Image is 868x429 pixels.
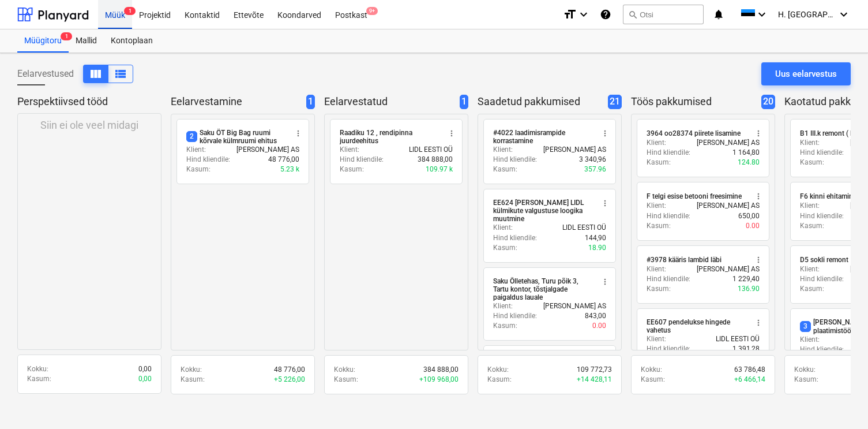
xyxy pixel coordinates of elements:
p: 843,00 [585,311,606,321]
p: 124.80 [738,158,760,167]
p: [PERSON_NAME] AS [697,138,760,148]
span: more_vert [447,129,456,138]
p: [PERSON_NAME] AS [697,264,760,274]
p: Kokku : [181,365,202,375]
span: more_vert [754,318,763,327]
span: 20 [761,95,775,109]
i: keyboard_arrow_down [577,8,591,21]
div: #4022 laadimisrampide korrastamine [493,129,593,145]
i: keyboard_arrow_down [837,8,851,21]
p: 63 786,48 [734,365,765,375]
div: Raadiku 12 , rendipinna juurdeehitus [340,129,440,145]
p: Hind kliendile : [493,311,537,321]
p: LIDL EESTI OÜ [716,334,760,344]
p: Hind kliendile : [647,344,690,354]
p: Hind kliendile : [647,274,690,284]
p: Kasum : [647,284,671,294]
p: 0.00 [592,321,606,331]
p: 384 888,00 [418,155,453,165]
div: Uus eelarvestus [775,66,837,81]
p: Klient : [647,264,666,274]
span: search [628,10,637,19]
p: Kasum : [487,375,512,385]
p: Kasum : [800,284,824,294]
p: 384 888,00 [423,365,459,375]
p: Kokku : [487,365,509,375]
i: Abikeskus [600,8,611,21]
span: 3 [800,321,811,332]
p: 357.96 [584,165,606,174]
p: Klient : [647,138,666,148]
p: Kokku : [27,364,48,374]
i: keyboard_arrow_down [755,8,769,21]
p: Klient : [493,223,513,233]
p: LIDL EESTI OÜ [409,145,453,155]
p: Kasum : [27,374,51,384]
p: Kasum : [493,243,517,253]
p: Kasum : [800,158,824,167]
p: Hind kliendile : [340,155,384,165]
span: 2 [186,131,197,142]
p: Kasum : [794,375,818,385]
p: Kasum : [186,165,211,174]
p: 109.97 k [426,165,453,174]
div: Eelarvestused [17,65,133,83]
div: EE624 [PERSON_NAME] LIDL külmikute valgustuse loogika muutmine [493,199,593,223]
p: 48 776,00 [274,365,305,375]
span: Kuva veergudena [114,67,127,81]
div: F telgi esise betooni freesimine [647,192,742,201]
p: Eelarvestamine [171,95,302,109]
p: Hind kliendile : [493,233,537,243]
p: Kasum : [340,165,364,174]
p: 1 164,80 [732,148,760,158]
p: Klient : [800,201,820,211]
p: Siin ei ole veel midagi [40,118,138,132]
p: 0,00 [138,374,152,384]
p: Hind kliendile : [800,148,844,158]
p: Kasum : [647,158,671,167]
a: Mallid [69,29,104,53]
span: 21 [608,95,622,109]
p: Klient : [647,334,666,344]
p: Töös pakkumised [631,95,757,109]
p: Saadetud pakkumised [478,95,603,109]
div: Müügitoru [17,29,69,53]
p: + 6 466,14 [734,375,765,385]
p: Hind kliendile : [800,211,844,221]
a: Kontoplaan [104,29,160,53]
p: Kasum : [493,165,517,174]
span: more_vert [754,129,763,138]
div: 3964 oo28374 piirete lisamine [647,129,741,138]
span: 1 [460,95,468,109]
p: 144,90 [585,233,606,243]
p: Klient : [800,264,820,274]
div: D5 sokli remont [800,255,848,264]
div: EE607 pendelukse hingede vahetus [647,318,747,334]
span: more_vert [600,129,610,138]
span: more_vert [754,255,763,264]
span: more_vert [294,129,303,138]
button: Otsi [623,5,704,24]
span: 1 [124,7,136,15]
p: Klient : [186,145,206,155]
p: Klient : [800,335,820,345]
p: [PERSON_NAME] AS [543,301,606,311]
p: [PERSON_NAME] AS [236,145,299,155]
div: Saku Õlletehas, Turu põik 3, Tartu kontor, tõstjalgade paigaldus lauale [493,277,593,301]
p: 650,00 [738,211,760,221]
p: Kasum : [334,375,358,385]
p: Klient : [647,201,666,211]
p: Klient : [340,145,359,155]
p: Hind kliendile : [647,211,690,221]
p: 5.23 k [280,165,299,174]
p: Kokku : [334,365,355,375]
p: Eelarvestatud [324,95,455,109]
p: 1 391,28 [732,344,760,354]
div: Saku ÕT Big Bag ruumi kõrvale külmruumi ehitus [186,129,287,145]
p: 136.90 [738,284,760,294]
p: Kokku : [794,365,816,375]
p: Hind kliendile : [800,345,844,355]
span: more_vert [600,277,610,286]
